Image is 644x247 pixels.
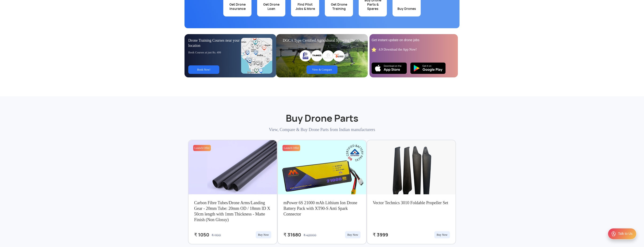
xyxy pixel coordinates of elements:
[194,232,209,238] div: ₹ 1050
[188,127,456,133] p: View, Compare & Buy Drone Parts from Indian manufacturers
[395,7,418,11] div: Buy Drones
[188,51,241,54] div: Book Courses at just Rs. 499
[306,65,338,74] a: View & Compare
[373,200,450,229] h3: Vector Technics 3010 Foldable Propeller Set
[194,146,210,150] span: Launch Offer
[212,233,221,238] div: ₹ 1100
[373,232,388,238] div: ₹ 3999
[284,146,299,150] span: Launch Offer
[379,47,417,52] div: 4.9 Download the App Now!
[283,200,361,229] h3: mPower 6S 21000 mAh Lithium Ion Drone Battery Pack with XT90-S Anti Spark Connector
[294,2,316,11] div: Find Pilot Jobs & More
[372,47,376,52] img: star_rating
[280,38,364,43] div: DGCA Type Certified Agricultural Spraying Drones
[372,38,456,43] div: Get instant update on drone jobs
[283,232,301,238] div: ₹ 31680
[367,140,456,202] img: Parts Image
[611,231,617,237] img: ic_Support.svg
[188,140,277,244] a: Launch OfferParts ImageCarbon Fibre Tubes/Drone Arms/Landing Gear - 20mm Tube: 20mm OD / 18mm ID ...
[328,2,350,11] div: Get Drone Training
[367,140,456,244] a: Parts ImageVector Technics 3010 Foldable Propeller Set₹ 3999Buy Now
[256,231,271,238] div: Buy Now
[188,65,219,74] a: Book Now!
[226,2,249,11] div: Get Drone Insurance
[345,231,361,238] div: Buy Now
[618,231,632,236] div: Talk to Us
[372,63,407,74] img: Ios
[194,200,271,229] h3: Carbon Fibre Tubes/Drone Arms/Landing Gear - 20mm Tube: 20mm OD / 18mm ID X 50cm length with 1mm ...
[277,140,367,244] a: Launch OfferParts ImagemPower 6S 21000 mAh Lithium Ion Drone Battery Pack with XT90-S Anti Spark ...
[303,233,316,238] div: ₹ 42000
[188,140,277,199] img: Parts Image
[434,231,450,238] div: Buy Now
[188,38,241,48] div: Drone Training Courses near your location
[410,63,446,74] img: Playstore
[260,2,283,11] div: Get Drone Loan
[278,140,366,202] img: Parts Image
[188,101,456,124] h2: Buy Drone Parts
